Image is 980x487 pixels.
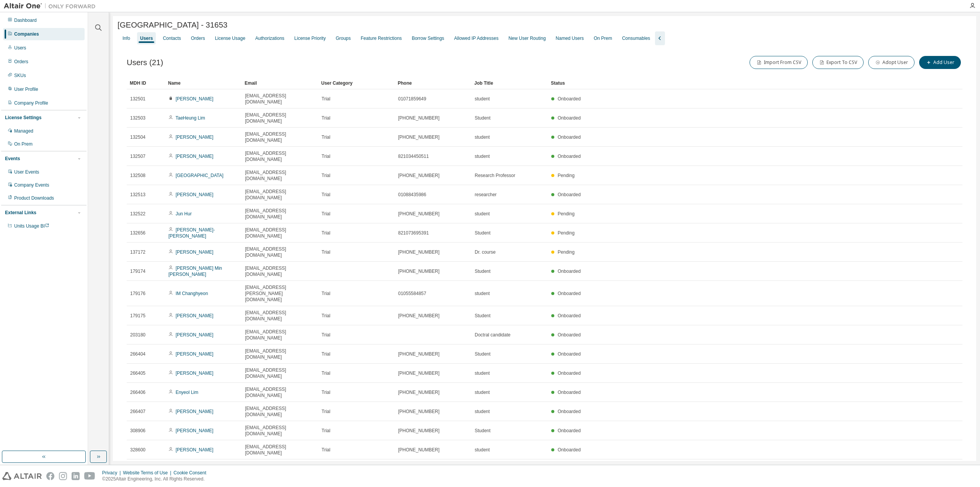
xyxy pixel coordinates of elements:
div: Info [122,35,130,41]
div: License Priority [294,35,326,41]
span: [EMAIL_ADDRESS][DOMAIN_NAME] [245,169,315,182]
span: [EMAIL_ADDRESS][DOMAIN_NAME] [245,150,315,162]
div: Allowed IP Addresses [454,35,498,41]
div: User Category [321,77,392,89]
span: [EMAIL_ADDRESS][DOMAIN_NAME] [245,227,315,239]
span: Trial [322,313,330,319]
span: Student [475,230,490,236]
span: [EMAIL_ADDRESS][DOMAIN_NAME] [245,444,315,456]
div: Contacts [163,35,181,41]
div: Company Profile [14,100,48,106]
span: Trial [322,447,330,453]
span: Trial [322,230,330,236]
span: student [475,389,490,395]
p: © 2025 Altair Engineering, Inc. All Rights Reserved. [102,476,211,482]
div: Named Users [556,35,584,41]
div: Consumables [622,35,650,41]
div: On Prem [594,35,612,41]
span: Trial [322,192,330,198]
a: [PERSON_NAME] [176,96,214,102]
span: 179175 [130,313,145,319]
span: Onboarded [558,390,581,395]
span: student [475,153,490,159]
span: [PHONE_NUMBER] [398,389,439,395]
span: 821034450511 [398,153,429,159]
span: [PHONE_NUMBER] [398,351,439,357]
span: Onboarded [558,447,581,453]
span: Onboarded [558,409,581,414]
span: [PHONE_NUMBER] [398,268,439,274]
div: Company Events [14,182,49,188]
a: Enyeol Lim [176,390,198,395]
span: Users (21) [127,58,163,67]
a: [PERSON_NAME] [176,192,214,197]
img: instagram.svg [59,472,67,480]
span: [EMAIL_ADDRESS][DOMAIN_NAME] [245,367,315,379]
span: [EMAIL_ADDRESS][DOMAIN_NAME] [245,348,315,360]
span: Trial [322,153,330,159]
img: linkedin.svg [72,472,80,480]
div: Product Downloads [14,195,54,201]
a: [PERSON_NAME] [176,447,214,453]
span: 132501 [130,96,145,102]
a: [PERSON_NAME] [176,428,214,433]
div: Phone [398,77,468,89]
span: Onboarded [558,115,581,121]
div: Companies [14,31,39,37]
span: [PHONE_NUMBER] [398,447,439,453]
div: Dashboard [14,17,37,23]
span: [EMAIL_ADDRESS][PERSON_NAME][DOMAIN_NAME] [245,284,315,303]
div: License Usage [215,35,245,41]
span: Trial [322,115,330,121]
span: student [475,211,490,217]
span: 266406 [130,389,145,395]
span: Onboarded [558,192,581,197]
a: [PERSON_NAME] [176,249,214,255]
div: Feature Restrictions [361,35,402,41]
button: Export To CSV [812,56,864,69]
div: Borrow Settings [412,35,444,41]
span: Trial [322,408,330,415]
span: 01071859649 [398,96,426,102]
div: License Settings [5,115,41,121]
span: [PHONE_NUMBER] [398,408,439,415]
div: Job Title [474,77,545,89]
span: Trial [322,96,330,102]
span: [EMAIL_ADDRESS][DOMAIN_NAME] [245,93,315,105]
div: Status [551,77,916,89]
span: Student [475,428,490,434]
span: [EMAIL_ADDRESS][DOMAIN_NAME] [245,329,315,341]
span: [PHONE_NUMBER] [398,115,439,121]
span: 132656 [130,230,145,236]
span: student [475,96,490,102]
span: student [475,290,490,297]
span: [EMAIL_ADDRESS][DOMAIN_NAME] [245,246,315,258]
a: [PERSON_NAME] [176,371,214,376]
span: Onboarded [558,428,581,433]
div: Users [140,35,153,41]
span: [EMAIL_ADDRESS][DOMAIN_NAME] [245,189,315,201]
span: [PHONE_NUMBER] [398,370,439,376]
div: Website Terms of Use [123,470,173,476]
a: [PERSON_NAME] [176,134,214,140]
span: 01055584857 [398,290,426,297]
span: Onboarded [558,269,581,274]
div: Name [168,77,238,89]
span: Onboarded [558,332,581,338]
span: [EMAIL_ADDRESS][DOMAIN_NAME] [245,265,315,277]
div: Email [245,77,315,89]
a: TaeHeung Lim [175,115,205,121]
a: [PERSON_NAME] [176,154,214,159]
span: Trial [322,211,330,217]
span: 132508 [130,172,145,179]
a: [PERSON_NAME] [176,351,214,357]
img: Altair One [4,2,100,10]
img: youtube.svg [84,472,95,480]
div: New User Routing [508,35,546,41]
a: IM Changhyeon [176,291,208,296]
span: 132503 [130,115,145,121]
div: External Links [5,210,36,216]
span: 137172 [130,249,145,255]
div: Groups [336,35,351,41]
span: [EMAIL_ADDRESS][DOMAIN_NAME] [245,310,315,322]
